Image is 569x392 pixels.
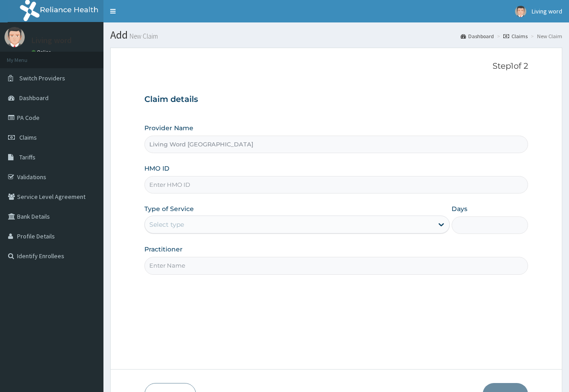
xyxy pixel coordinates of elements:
h3: Claim details [144,95,528,105]
span: Tariffs [19,153,36,161]
label: Practitioner [144,245,183,254]
div: Select type [149,220,184,229]
label: Provider Name [144,123,193,132]
img: User Image [4,27,25,47]
span: Dashboard [19,94,49,102]
p: Living word [31,36,72,44]
label: Type of Service [144,204,194,213]
small: New Claim [128,33,158,40]
label: Days [452,204,467,213]
p: Step 1 of 2 [144,62,528,71]
input: Enter Name [144,257,528,274]
span: Claims [19,133,37,141]
a: Online [31,49,53,55]
a: Claims [503,32,528,40]
input: Enter HMO ID [144,176,528,194]
span: Switch Providers [19,74,65,82]
span: Living word [532,7,562,15]
a: Dashboard [461,32,494,40]
img: User Image [515,6,526,17]
h1: Add [110,29,562,41]
label: HMO ID [144,164,170,173]
li: New Claim [529,32,562,40]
